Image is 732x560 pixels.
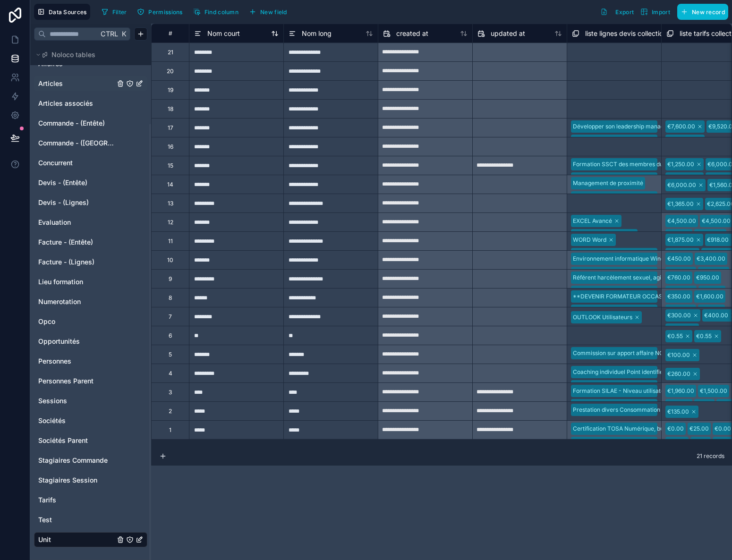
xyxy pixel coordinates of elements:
[667,370,690,378] div: €260.00
[246,5,290,19] button: New field
[573,313,632,322] div: OUTLOOK Utilisateurs
[696,332,712,340] div: €0.55
[38,238,115,247] a: Facture - (Entête)
[34,294,147,309] div: Numerotation
[168,238,173,245] div: 11
[38,356,115,366] a: Personnes
[38,119,115,128] a: Commande - (Entête)
[38,119,105,128] span: Commande - (Entête)
[667,160,694,169] div: €1,250.00
[169,351,172,358] div: 5
[38,535,115,544] a: Unit
[34,235,147,250] div: Facture - (Entête)
[597,4,637,20] button: Export
[34,314,147,329] div: Opco
[38,495,115,505] a: Tarifs
[38,178,87,187] span: Devis - (Entête)
[168,86,173,94] div: 19
[207,29,240,38] span: Nom court
[38,138,115,148] a: Commande - ([GEOGRAPHIC_DATA])
[491,29,525,38] span: updated at
[34,48,142,61] button: Noloco tables
[34,155,147,170] div: Concurrent
[38,158,115,168] a: Concurrent
[134,5,189,19] a: Permissions
[38,416,115,425] a: Sociétés
[34,175,147,190] div: Devis - (Entête)
[38,218,115,227] a: Evaluation
[573,306,681,315] div: Devenir tuteur Management et coaching
[667,136,695,145] div: €2,520.00
[667,122,695,131] div: €7,600.00
[38,238,93,247] span: Facture - (Entête)
[585,29,667,38] span: liste lignes devis collection
[38,475,97,485] span: Stagiaires Session
[38,277,115,287] a: Lieu formation
[169,313,172,321] div: 7
[573,401,698,409] div: Développer son leadership managérial - Bloc 3
[38,198,89,207] span: Devis - (Lignes)
[34,4,90,20] button: Data Sources
[100,28,119,40] span: Ctrl
[38,257,94,267] span: Facture - (Lignes)
[38,337,80,346] span: Opportunités
[38,396,67,406] span: Sessions
[34,453,147,468] div: Stagiaires Commande
[38,317,55,326] span: Opco
[38,277,83,287] span: Lieu formation
[38,178,115,187] a: Devis - (Entête)
[573,217,612,225] div: EXCEL Avancé
[396,29,428,38] span: created at
[38,99,115,108] a: Articles associés
[38,436,88,445] span: Sociétés Parent
[34,334,147,349] div: Opportunités
[573,250,709,258] div: EXCEL PERFECTIONNEMENT - Power Query Excel
[667,325,689,334] div: €150.00
[573,387,715,395] div: Formation SILAE - Niveau utilisateur Paie sur mesure
[260,8,287,16] span: New field
[169,332,172,339] div: 6
[38,337,115,346] a: Opportunités
[38,515,52,525] span: Test
[98,5,130,19] button: Filter
[169,389,172,396] div: 3
[38,376,115,386] a: Personnes Parent
[615,8,634,16] span: Export
[38,475,115,485] a: Stagiaires Session
[38,495,56,505] span: Tarifs
[667,236,694,244] div: €1,875.00
[667,181,696,189] div: €6,000.00
[34,255,147,270] div: Facture - (Lignes)
[38,79,63,88] span: Articles
[667,250,690,258] div: €733.00
[34,96,147,111] div: Articles associés
[573,136,676,145] div: Développer son leadership managérial
[707,236,729,244] div: €918.00
[302,29,332,38] span: Nom long
[673,4,728,20] a: New record
[703,250,731,258] div: €1,800.00
[573,349,674,357] div: Commission sur apport affaire NOVAP
[637,4,673,20] button: Import
[692,8,725,16] span: New record
[38,158,73,168] span: Concurrent
[169,370,172,377] div: 4
[34,413,147,428] div: Sociétés
[667,407,689,416] div: €135.00
[34,136,147,151] div: Commande - (Lignes)
[573,231,628,239] div: EXCEL Avancé Excel
[34,354,147,369] div: Personnes
[573,122,676,131] div: Développer son leadership managérial
[573,236,606,244] div: WORD Word
[204,8,238,16] span: Find column
[667,174,694,183] div: €1,250.00
[168,49,173,56] div: 21
[49,8,87,16] span: Data Sources
[573,174,720,183] div: Formation SSCT des membres du CSE premier mandat
[34,215,147,230] div: Evaluation
[159,30,182,37] div: #
[38,515,115,525] a: Test
[148,8,182,16] span: Permissions
[667,311,691,320] div: €300.00
[169,407,172,415] div: 2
